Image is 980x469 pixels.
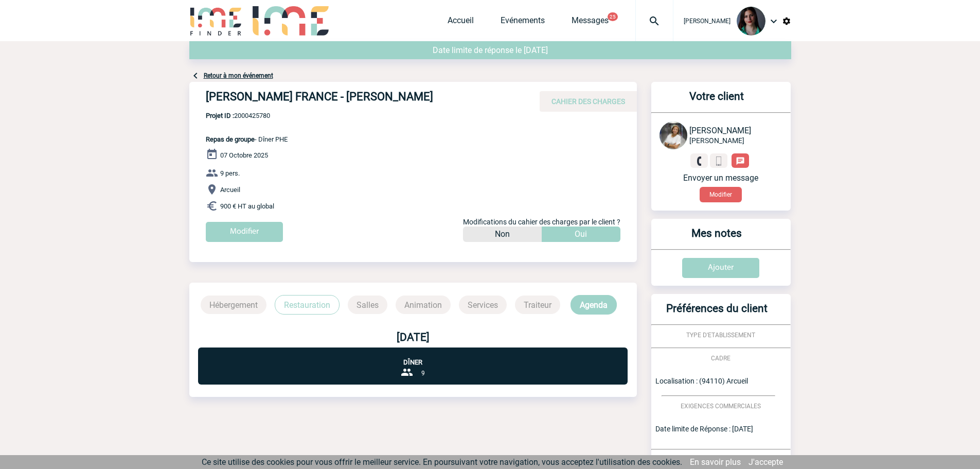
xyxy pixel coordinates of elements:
[397,331,430,343] b: [DATE]
[681,403,761,410] span: EXIGENCES COMMERCIALES
[682,258,759,278] input: Ajouter
[572,15,609,30] a: Messages
[202,457,682,467] span: Ce site utilise des cookies pour vous offrir le meilleur service. En poursuivant votre navigation...
[736,157,745,166] img: chat-24-px-w.png
[571,295,617,315] p: Agenda
[551,97,625,106] span: CAHIER DES CHARGES
[206,90,514,108] h4: [PERSON_NAME] FRANCE - [PERSON_NAME]
[655,227,778,249] h3: Mes notes
[220,151,268,159] span: 07 Octobre 2025
[660,121,687,149] img: 106118-1.jpg
[448,15,474,30] a: Accueil
[275,295,340,315] p: Restauration
[463,218,620,226] span: Modifications du cahier des charges par le client ?
[396,296,451,314] p: Animation
[189,6,243,36] img: IME-Finder
[198,348,628,366] p: Dîner
[689,126,751,135] span: [PERSON_NAME]
[684,18,730,25] span: [PERSON_NAME]
[206,135,288,143] span: - Dîner PHE
[686,332,755,339] span: TYPE D'ETABLISSEMENT
[206,112,234,119] b: Projet ID :
[655,302,778,324] h3: Préférences du client
[655,425,753,433] span: Date limite de Réponse : [DATE]
[206,222,283,242] input: Modifier
[421,370,425,377] span: 9
[749,457,783,467] a: J'accepte
[714,157,723,166] img: portable.png
[220,186,240,194] span: Arcueil
[700,187,742,202] button: Modifier
[220,169,240,177] span: 9 pers.
[495,227,510,242] p: Non
[220,202,274,210] span: 900 € HT au global
[206,112,288,119] span: 2000425780
[515,296,560,314] p: Traiteur
[204,72,273,79] a: Retour à mon événement
[433,45,548,55] span: Date limite de réponse le [DATE]
[711,355,730,362] span: CADRE
[575,227,587,242] p: Oui
[694,157,704,166] img: fixe.png
[401,366,413,378] img: group-24-px-b.png
[206,135,255,143] span: Repas de groupe
[655,377,748,385] span: Localisation : (94110) Arcueil
[459,296,507,314] p: Services
[501,15,545,30] a: Evénements
[348,296,387,314] p: Salles
[689,136,744,145] span: [PERSON_NAME]
[690,457,741,467] a: En savoir plus
[655,90,778,112] h3: Votre client
[660,173,782,183] p: Envoyer un message
[737,7,765,36] img: 131235-0.jpeg
[201,296,266,314] p: Hébergement
[608,12,618,21] button: 25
